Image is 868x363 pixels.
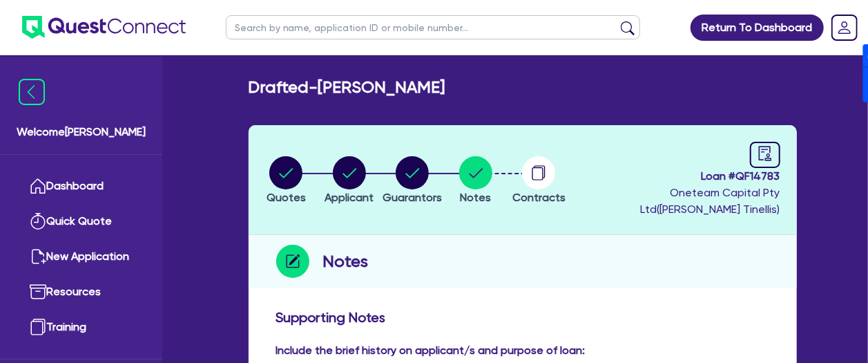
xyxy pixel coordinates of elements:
label: Include the brief history on applicant/s and purpose of loan: [276,342,586,359]
span: Oneteam Capital Pty Ltd ( [PERSON_NAME] Tinellis ) [641,186,780,216]
span: Contracts [512,191,566,204]
a: New Application [19,239,144,274]
button: Contracts [512,156,566,207]
button: Applicant [324,156,374,207]
button: Guarantors [382,156,443,207]
h2: Notes [323,249,369,274]
span: Welcome [PERSON_NAME] [17,124,146,140]
a: Training [19,310,144,345]
a: Quick Quote [19,204,144,239]
h3: Supporting Notes [276,309,769,326]
input: Search by name, application ID or mobile number... [226,15,640,39]
span: Notes [460,191,491,204]
img: resources [30,283,46,300]
span: Applicant [325,191,374,204]
img: step-icon [276,245,309,278]
img: quest-connect-logo-blue [22,16,186,39]
img: training [30,319,46,335]
span: Quotes [267,191,306,204]
span: Loan # QF14783 [574,168,780,185]
button: Notes [459,156,493,207]
span: audit [758,146,773,161]
a: Dashboard [19,169,144,204]
img: icon-menu-close [19,79,45,105]
a: Resources [19,274,144,310]
img: new-application [30,248,46,265]
h2: Drafted - [PERSON_NAME] [249,77,445,97]
img: quick-quote [30,213,46,230]
a: Return To Dashboard [691,15,824,41]
span: Guarantors [383,191,442,204]
button: Quotes [266,156,307,207]
a: Dropdown toggle [827,10,862,46]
